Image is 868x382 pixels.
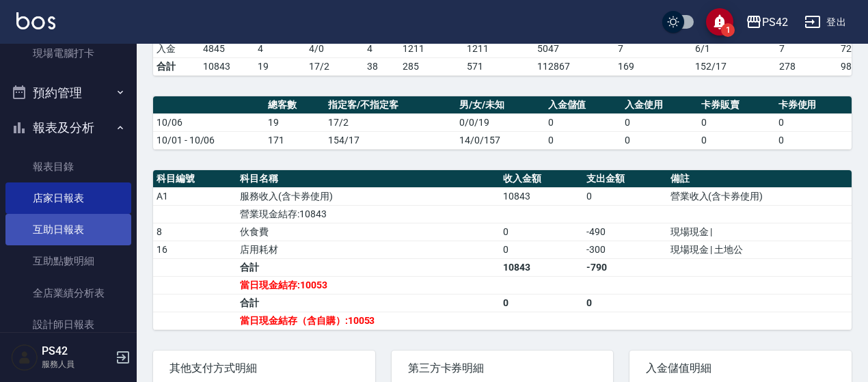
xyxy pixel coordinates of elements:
[667,170,852,188] th: 備註
[762,14,788,31] div: PS42
[399,40,463,57] td: 1211
[153,113,265,131] td: 10/06
[698,96,774,114] th: 卡券販賣
[740,8,794,36] button: PS42
[5,38,131,69] a: 現場電腦打卡
[5,75,131,111] button: 預約管理
[236,294,500,312] td: 合計
[775,96,852,114] th: 卡券使用
[500,170,583,188] th: 收入金額
[325,96,456,114] th: 指定客/不指定客
[698,131,774,149] td: 0
[583,241,666,258] td: -300
[646,361,835,375] span: 入金儲值明細
[583,294,666,312] td: 0
[456,131,544,149] td: 14/0/157
[153,223,236,241] td: 8
[200,40,254,57] td: 4845
[306,40,364,57] td: 4 / 0
[5,110,131,146] button: 報表及分析
[456,96,544,114] th: 男/女/未知
[364,40,399,57] td: 4
[500,294,583,312] td: 0
[721,23,735,37] span: 1
[408,361,597,375] span: 第三方卡券明細
[153,57,200,75] td: 合計
[236,312,500,329] td: 當日現金結存（含自購）:10053
[153,40,200,57] td: 入金
[236,205,500,223] td: 營業現金結存:10843
[236,223,500,241] td: 伙食費
[153,241,236,258] td: 16
[5,214,131,245] a: 互助日報表
[776,57,837,75] td: 278
[583,223,666,241] td: -490
[692,40,776,57] td: 6 / 1
[153,96,852,150] table: a dense table
[16,12,55,29] img: Logo
[325,113,456,131] td: 17/2
[11,344,38,371] img: Person
[500,258,583,276] td: 10843
[200,57,254,75] td: 10843
[583,170,666,188] th: 支出金額
[169,361,359,375] span: 其他支付方式明細
[667,187,852,205] td: 營業收入(含卡券使用)
[42,344,111,358] h5: PS42
[500,241,583,258] td: 0
[325,131,456,149] td: 154/17
[583,187,666,205] td: 0
[583,258,666,276] td: -790
[5,151,131,182] a: 報表目錄
[463,57,534,75] td: 571
[265,96,325,114] th: 總客數
[692,57,776,75] td: 152/17
[254,40,306,57] td: 4
[463,40,534,57] td: 1211
[799,10,852,35] button: 登出
[456,113,544,131] td: 0/0/19
[236,276,500,294] td: 當日現金結存:10053
[534,40,614,57] td: 5047
[621,96,698,114] th: 入金使用
[621,131,698,149] td: 0
[5,309,131,340] a: 設計師日報表
[153,131,265,149] td: 10/01 - 10/06
[698,113,774,131] td: 0
[545,131,621,149] td: 0
[500,187,583,205] td: 10843
[545,96,621,114] th: 入金儲值
[545,113,621,131] td: 0
[153,170,852,330] table: a dense table
[775,131,852,149] td: 0
[776,40,837,57] td: 7
[153,187,236,205] td: A1
[236,170,500,188] th: 科目名稱
[236,258,500,276] td: 合計
[236,187,500,205] td: 服務收入(含卡券使用)
[153,170,236,188] th: 科目編號
[5,182,131,214] a: 店家日報表
[236,241,500,258] td: 店用耗材
[667,223,852,241] td: 現場現金 |
[614,57,692,75] td: 169
[5,277,131,309] a: 全店業績分析表
[775,113,852,131] td: 0
[621,113,698,131] td: 0
[306,57,364,75] td: 17/2
[614,40,692,57] td: 7
[265,131,325,149] td: 171
[399,57,463,75] td: 285
[500,223,583,241] td: 0
[42,358,111,370] p: 服務人員
[706,8,733,36] button: save
[667,241,852,258] td: 現場現金 | 土地公
[534,57,614,75] td: 112867
[5,245,131,277] a: 互助點數明細
[364,57,399,75] td: 38
[265,113,325,131] td: 19
[254,57,306,75] td: 19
